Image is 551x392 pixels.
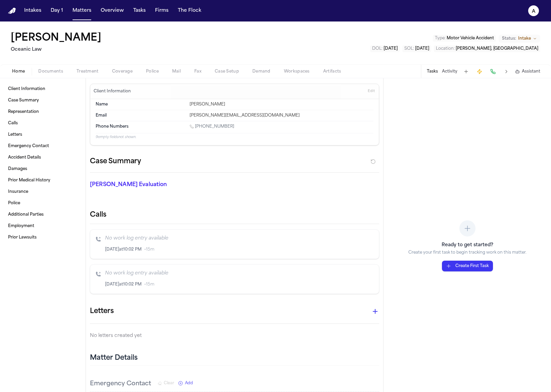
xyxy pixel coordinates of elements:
[92,89,132,94] h3: Client Information
[488,67,498,76] button: Make a Call
[5,164,80,174] a: Damages
[96,102,186,107] dt: Name
[8,86,45,92] span: Client Information
[96,135,373,140] p: 9 empty fields not shown.
[175,5,204,17] button: The Flock
[5,209,80,220] a: Additional Parties
[8,223,34,229] span: Employment
[185,381,193,386] span: Add
[112,69,133,74] span: Coverage
[5,232,80,243] a: Prior Lawsuits
[12,69,25,74] span: Home
[284,69,310,74] span: Workspaces
[8,109,39,115] span: Representation
[8,98,39,103] span: Case Summary
[8,212,44,217] span: Additional Parties
[11,46,104,54] h2: Oceanic Law
[105,247,142,252] span: [DATE] at 10:02 PM
[5,84,80,94] a: Client Information
[90,332,379,340] p: No letters created yet
[461,67,471,76] button: Add Task
[442,261,493,271] button: Create First Task
[90,181,181,189] p: [PERSON_NAME] Evaluation
[5,186,80,197] a: Insurance
[456,47,538,51] span: [PERSON_NAME], [GEOGRAPHIC_DATA]
[178,381,193,386] button: Add New
[368,89,375,94] span: Edit
[96,124,129,129] span: Phone Numbers
[404,47,414,51] span: SOL :
[131,5,148,17] a: Tasks
[499,35,540,43] button: Change status from Intake
[11,32,101,44] h1: [PERSON_NAME]
[5,175,80,186] a: Prior Medical History
[90,353,138,363] h2: Matter Details
[370,45,400,52] button: Edit DOL: 2023-05-07
[435,36,446,40] span: Type :
[522,69,540,74] span: Assistant
[384,47,398,51] span: [DATE]
[11,32,101,44] button: Edit matter name
[215,69,239,74] span: Case Setup
[408,250,527,255] p: Create your first task to begin tracking work on this matter.
[90,210,379,220] h2: Calls
[427,69,438,74] button: Tasks
[5,198,80,209] a: Police
[5,221,80,231] a: Employment
[146,69,159,74] span: Police
[434,45,540,52] button: Edit Location: Kendall, FL
[8,132,22,137] span: Letters
[8,121,18,126] span: Calls
[48,5,66,17] button: Day 1
[8,201,20,206] span: Police
[8,8,16,14] img: Finch Logo
[105,270,373,277] p: No work log entry available
[518,36,531,41] span: Intake
[38,69,63,74] span: Documents
[98,5,127,17] button: Overview
[8,166,27,172] span: Damages
[436,47,455,51] span: Location :
[8,8,16,14] a: Home
[172,69,181,74] span: Mail
[152,5,171,17] button: Firms
[5,152,80,163] a: Accident Details
[90,379,151,389] h3: Emergency Contact
[366,86,377,97] button: Edit
[8,235,37,240] span: Prior Lawsuits
[70,5,94,17] button: Matters
[21,5,44,17] button: Intakes
[442,69,457,74] button: Activity
[8,155,41,160] span: Accident Details
[144,247,154,252] span: • 15m
[77,69,99,74] span: Treatment
[5,106,80,117] a: Representation
[194,69,201,74] span: Fax
[433,35,496,42] button: Edit Type: Motor Vehicle Accident
[158,381,174,386] button: Clear Emergency Contact
[96,113,186,118] dt: Email
[447,36,494,40] span: Motor Vehicle Accident
[90,156,141,167] h2: Case Summary
[190,102,373,107] div: [PERSON_NAME]
[408,242,527,249] h3: Ready to get started?
[323,69,341,74] span: Artifacts
[90,306,114,317] h1: Letters
[5,129,80,140] a: Letters
[502,36,516,41] span: Status:
[475,67,484,76] button: Create Immediate Task
[5,95,80,106] a: Case Summary
[532,9,536,14] text: a
[5,118,80,129] a: Calls
[105,282,142,287] span: [DATE] at 10:02 PM
[190,124,234,129] a: Call 1 (305) 538-4621
[190,113,373,118] div: [PERSON_NAME][EMAIL_ADDRESS][DOMAIN_NAME]
[252,69,270,74] span: Demand
[515,69,540,74] button: Assistant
